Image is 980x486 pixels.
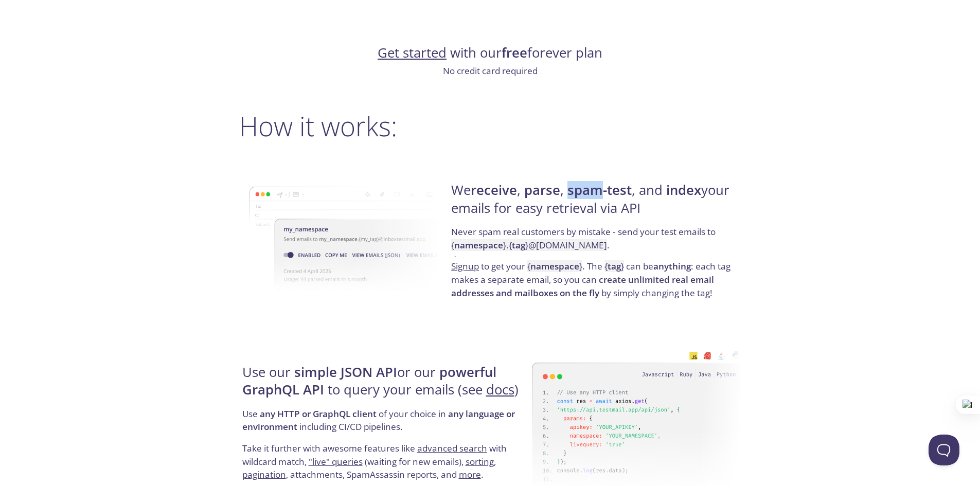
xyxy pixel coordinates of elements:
p: Use of your choice in including CI/CD pipelines. [242,407,529,442]
p: Never spam real customers by mistake - send your test emails to . [451,225,738,260]
h2: How it works: [239,111,741,141]
strong: powerful GraphQL API [242,363,496,399]
a: "live" queries [309,456,363,467]
h4: We , , , and your emails for easy retrieval via API [451,182,738,225]
a: pagination [242,469,286,480]
strong: namespace [454,239,503,251]
a: Signup [451,260,479,272]
strong: simple JSON API [294,363,397,381]
strong: namespace [530,260,579,272]
strong: spam-test [567,181,632,199]
strong: receive [471,181,517,199]
strong: free [502,44,527,62]
strong: create unlimited real email addresses and mailboxes on the fly [451,274,714,299]
h4: Use our or our to query your emails (see ) [242,364,529,407]
a: advanced search [417,442,487,454]
a: sorting [466,456,494,467]
code: { } [604,260,624,272]
p: No credit card required [239,64,741,78]
strong: any language or environment [242,408,515,433]
a: Get started [378,44,447,62]
img: namespace-image [250,158,459,320]
iframe: Help Scout Beacon - Open [929,435,959,465]
strong: any HTTP or GraphQL client [260,408,377,420]
code: { } [527,260,582,272]
strong: parse [524,181,560,199]
h4: with our forever plan [239,44,741,62]
a: docs [486,381,514,399]
strong: index [666,181,701,199]
strong: tag [608,260,621,272]
p: to get your . The can be : each tag makes a separate email, so you can by simply changing the tag! [451,260,738,299]
strong: tag [512,239,525,251]
p: Take it further with awesome features like with wildcard match, (waiting for new emails), , , att... [242,442,529,481]
a: more [459,469,481,480]
strong: anything [653,260,691,272]
code: { } . { } @[DOMAIN_NAME] [451,239,607,251]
